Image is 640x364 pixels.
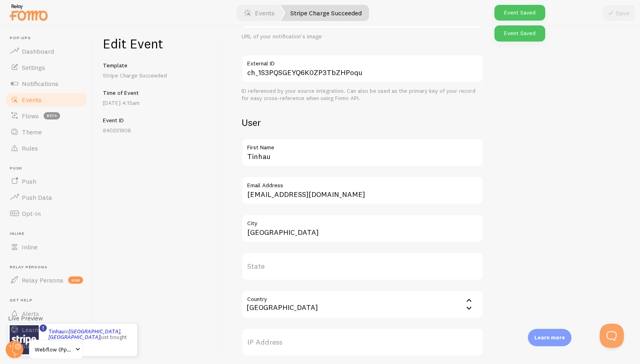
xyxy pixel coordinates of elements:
[22,112,39,120] span: Flows
[5,239,88,255] a: Inline
[40,324,47,332] svg: <p>Watch New Feature Tutorials!</p>
[22,96,42,104] span: Events
[29,340,83,359] a: Webflow (Ppdev)
[494,5,545,21] div: Event Saved
[22,47,54,55] span: Dashboard
[8,2,49,23] img: fomo-relay-logo-orange.svg
[22,243,38,251] span: Inline
[22,128,42,136] span: Theme
[5,205,88,222] a: Opt-In
[5,92,88,108] a: Events
[5,322,88,338] a: Learn
[5,140,88,156] a: Rules
[35,345,73,354] span: Webflow (Ppdev)
[534,334,565,341] p: Learn more
[10,265,88,270] span: Relay Persona
[22,209,41,218] span: Opt-In
[5,43,88,59] a: Dashboard
[5,75,88,92] a: Notifications
[528,329,571,346] div: Learn more
[68,276,83,284] span: new
[242,290,323,318] div: [GEOGRAPHIC_DATA]
[5,272,88,288] a: Relay Persona new
[242,116,484,129] h2: User
[22,177,36,185] span: Push
[5,124,88,140] a: Theme
[10,36,88,41] span: Pop-ups
[242,214,484,228] label: City
[242,138,484,152] label: First Name
[5,338,88,354] a: Support
[5,108,88,124] a: Flows beta
[22,144,38,152] span: Rules
[22,79,58,88] span: Notifications
[5,59,88,75] a: Settings
[22,63,45,71] span: Settings
[10,231,88,236] span: Inline
[22,326,38,334] span: Learn
[44,112,60,119] span: beta
[22,276,63,284] span: Relay Persona
[494,25,545,41] div: Event Saved
[103,99,212,107] p: [DATE] 4:15am
[5,173,88,189] a: Push
[103,126,212,134] p: 840231806
[5,305,88,322] a: Alerts
[5,189,88,205] a: Push Data
[103,36,212,52] h1: Edit Event
[242,252,484,280] label: State
[242,176,484,190] label: Email Address
[10,166,88,171] span: Push
[103,62,212,69] h5: Template
[22,193,52,201] span: Push Data
[242,54,484,68] label: External ID
[103,117,212,124] h5: Event ID
[242,33,484,40] div: URL of your notification's image
[10,298,88,303] span: Get Help
[600,324,624,348] iframe: Help Scout Beacon - Open
[103,71,212,79] p: Stripe Charge Succeeded
[242,328,484,356] label: IP Address
[242,88,484,102] div: ID referenced by your source integration. Can also be used as the primary key of your record for ...
[103,89,212,96] h5: Time of Event
[22,310,39,318] span: Alerts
